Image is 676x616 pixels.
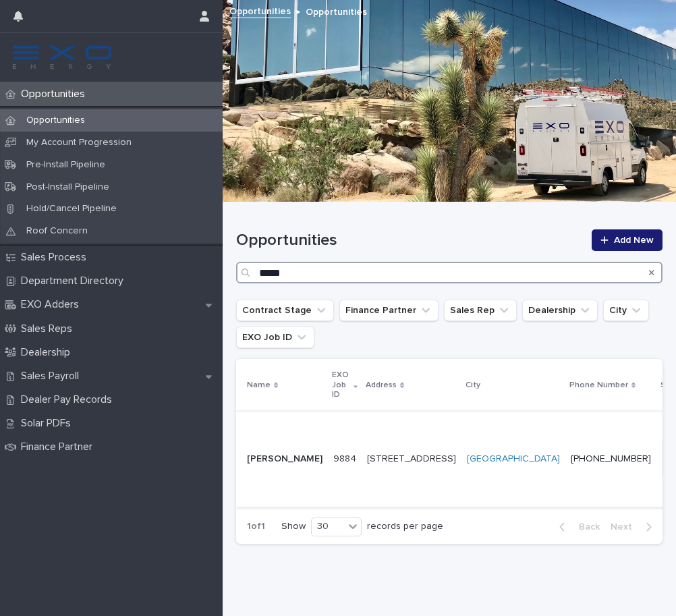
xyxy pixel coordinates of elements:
[247,453,322,465] p: [PERSON_NAME]
[247,378,271,393] p: Name
[592,229,663,251] a: Add New
[16,298,90,311] p: EXO Adders
[16,370,90,383] p: Sales Payroll
[16,115,96,126] p: Opportunities
[367,521,443,532] p: records per page
[333,451,359,465] p: 9884
[16,251,97,264] p: Sales Process
[236,327,314,348] button: EXO Job ID
[312,519,344,534] div: 30
[466,378,480,393] p: City
[16,88,96,101] p: Opportunities
[339,300,439,321] button: Finance Partner
[16,225,98,237] p: Roof Concern
[11,44,113,71] img: FKS5r6ZBThi8E5hshIGi
[16,159,116,171] p: Pre-Install Pipeline
[603,300,649,321] button: City
[236,510,276,543] p: 1 of 1
[332,368,350,402] p: EXO Job ID
[444,300,517,321] button: Sales Rep
[569,378,628,393] p: Phone Number
[306,3,367,18] p: Opportunities
[16,181,120,193] p: Post-Install Pipeline
[236,231,584,250] h1: Opportunities
[522,300,598,321] button: Dealership
[548,521,605,533] button: Back
[16,441,103,453] p: Finance Partner
[236,300,334,321] button: Contract Stage
[571,522,600,532] span: Back
[16,275,134,287] p: Department Directory
[614,235,654,245] span: Add New
[229,3,291,18] a: Opportunities
[16,417,82,430] p: Solar PDFs
[236,262,663,283] input: Search
[367,453,456,465] p: [STREET_ADDRESS]
[366,378,397,393] p: Address
[605,521,663,533] button: Next
[16,203,128,215] p: Hold/Cancel Pipeline
[467,453,560,465] a: [GEOGRAPHIC_DATA]
[16,323,83,335] p: Sales Reps
[16,346,81,359] p: Dealership
[611,522,640,532] span: Next
[16,393,123,406] p: Dealer Pay Records
[16,137,142,148] p: My Account Progression
[281,521,306,532] p: Show
[571,454,651,464] a: [PHONE_NUMBER]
